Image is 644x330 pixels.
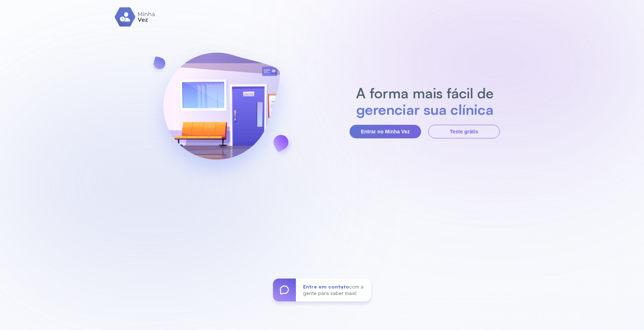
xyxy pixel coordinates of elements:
button: Entrar no Minha Vez [350,125,421,138]
span: Entre em contato [303,284,349,290]
a: Entre em contatocom a gente para saber mais! [273,279,371,301]
img: logo.svg [114,7,156,27]
img: banner-login.svg [144,34,299,189]
div: com a gente para saber mais! [296,279,371,301]
h2: gerenciar sua clínica [352,101,497,118]
h2: A forma mais fácil de [352,85,497,101]
button: Teste grátis [428,125,500,138]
